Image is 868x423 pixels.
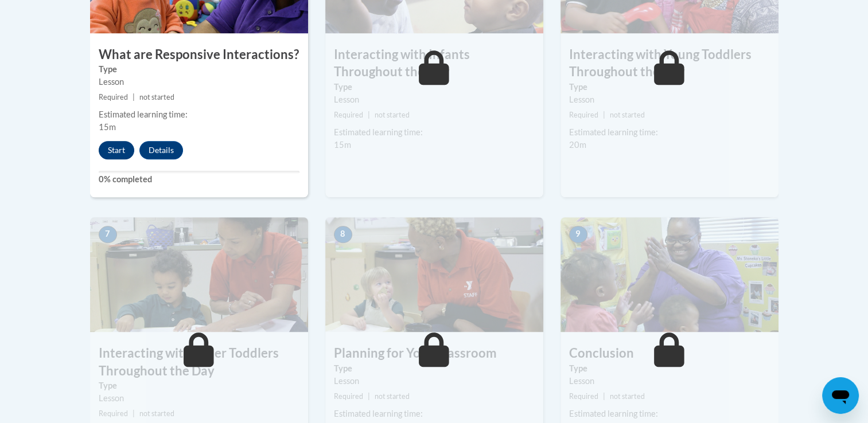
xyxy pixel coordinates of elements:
[90,344,308,380] h3: Interacting with Older Toddlers Throughout the Day
[569,362,770,375] label: Type
[99,93,128,101] span: Required
[569,226,587,243] span: 9
[99,76,299,88] div: Lesson
[560,46,779,81] h3: Interacting with Young Toddlers Throughout the Day
[99,63,299,76] label: Type
[334,126,535,139] div: Estimated learning time:
[334,226,352,243] span: 8
[822,377,859,414] iframe: Button to launch messaging window
[334,392,363,401] span: Required
[569,111,598,119] span: Required
[325,46,543,81] h3: Interacting with Infants Throughout the Day
[569,126,770,139] div: Estimated learning time:
[99,226,117,243] span: 7
[99,173,299,186] label: 0% completed
[99,122,116,132] span: 15m
[99,392,299,405] div: Lesson
[334,93,535,106] div: Lesson
[560,217,779,332] img: Course Image
[325,344,543,362] h3: Planning for Your Classroom
[99,379,299,392] label: Type
[569,140,586,150] span: 20m
[610,392,645,401] span: not started
[90,217,308,332] img: Course Image
[560,344,779,362] h3: Conclusion
[90,46,308,64] h3: What are Responsive Interactions?
[334,362,535,375] label: Type
[368,392,370,401] span: |
[569,93,770,106] div: Lesson
[610,111,645,119] span: not started
[334,81,535,93] label: Type
[375,111,410,119] span: not started
[133,409,135,418] span: |
[99,108,299,121] div: Estimated learning time:
[569,375,770,387] div: Lesson
[139,93,174,101] span: not started
[139,409,174,418] span: not started
[334,408,535,420] div: Estimated learning time:
[99,141,134,159] button: Start
[334,111,363,119] span: Required
[569,81,770,93] label: Type
[368,111,370,119] span: |
[325,217,543,332] img: Course Image
[139,141,183,159] button: Details
[603,392,605,401] span: |
[133,93,135,101] span: |
[569,408,770,420] div: Estimated learning time:
[334,140,351,150] span: 15m
[334,375,535,387] div: Lesson
[603,111,605,119] span: |
[99,409,128,418] span: Required
[569,392,598,401] span: Required
[375,392,410,401] span: not started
